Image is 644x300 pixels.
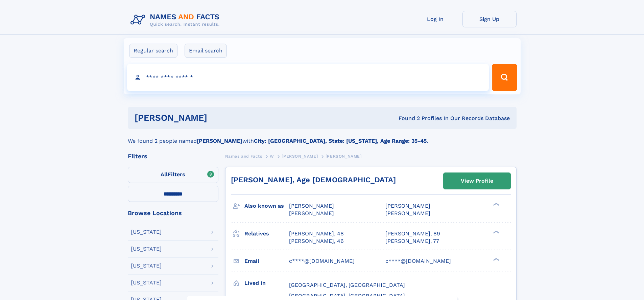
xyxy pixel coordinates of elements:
[492,64,517,91] button: Search Button
[289,282,405,288] span: [GEOGRAPHIC_DATA], [GEOGRAPHIC_DATA]
[303,115,510,122] div: Found 2 Profiles In Our Records Database
[131,263,162,269] div: [US_STATE]
[385,203,430,209] span: [PERSON_NAME]
[270,154,274,159] span: W
[135,114,303,122] h1: [PERSON_NAME]
[270,152,274,160] a: W
[289,230,344,237] a: [PERSON_NAME], 48
[461,173,493,189] div: View Profile
[131,280,162,285] div: [US_STATE]
[492,257,500,261] div: ❯
[231,176,396,184] a: [PERSON_NAME], Age [DEMOGRAPHIC_DATA]
[161,171,168,178] span: All
[185,44,227,58] label: Email search
[289,293,405,299] span: [GEOGRAPHIC_DATA], [GEOGRAPHIC_DATA]
[492,230,500,234] div: ❯
[282,154,318,159] span: [PERSON_NAME]
[244,228,289,239] h3: Relatives
[289,203,334,209] span: [PERSON_NAME]
[289,237,344,245] a: [PERSON_NAME], 46
[254,138,427,144] b: City: [GEOGRAPHIC_DATA], State: [US_STATE], Age Range: 35-45
[282,152,318,160] a: [PERSON_NAME]
[128,167,218,183] label: Filters
[131,246,162,252] div: [US_STATE]
[385,230,440,237] a: [PERSON_NAME], 89
[128,210,218,216] div: Browse Locations
[244,277,289,289] h3: Lived in
[128,129,517,145] div: We found 2 people named with .
[131,229,162,235] div: [US_STATE]
[408,11,462,27] a: Log In
[385,237,439,245] a: [PERSON_NAME], 77
[244,255,289,267] h3: Email
[197,138,242,144] b: [PERSON_NAME]
[492,202,500,207] div: ❯
[385,210,430,216] span: [PERSON_NAME]
[444,173,510,189] a: View Profile
[127,64,489,91] input: search input
[289,210,334,216] span: [PERSON_NAME]
[244,200,289,212] h3: Also known as
[128,153,218,159] div: Filters
[326,154,362,159] span: [PERSON_NAME]
[129,44,177,58] label: Regular search
[225,152,262,160] a: Names and Facts
[462,11,517,27] a: Sign Up
[128,11,225,29] img: Logo Names and Facts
